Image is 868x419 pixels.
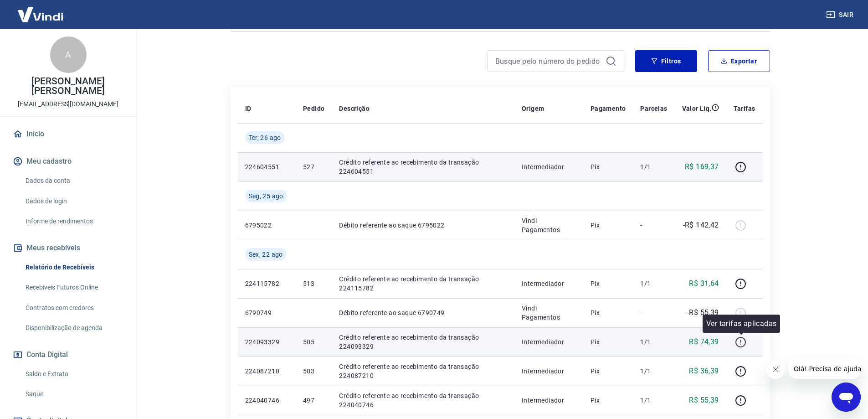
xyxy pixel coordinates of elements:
[522,367,576,376] p: Intermediador
[303,337,324,347] p: 505
[22,258,125,277] a: Relatório de Recebíveis
[640,221,667,230] p: -
[339,308,507,317] p: Débito referente ao saque 6790749
[303,367,324,376] p: 503
[689,395,719,406] p: R$ 55,39
[22,278,125,297] a: Recebíveis Futuros Online
[591,308,626,317] p: Pix
[11,0,70,28] img: Vindi
[22,385,125,403] a: Saque
[640,104,667,113] p: Parcelas
[245,396,288,405] p: 224040746
[245,308,288,317] p: 6790749
[22,192,125,211] a: Dados de login
[522,162,576,171] p: Intermediador
[18,99,118,109] p: [EMAIL_ADDRESS][DOMAIN_NAME]
[22,171,125,190] a: Dados da conta
[832,383,861,412] iframe: Botão para abrir a janela de mensagens
[22,212,125,231] a: Informe de rendimentos
[22,365,125,383] a: Saldo e Extrato
[339,104,370,113] p: Descrição
[495,54,602,68] input: Busque pelo número do pedido
[640,162,667,171] p: 1/1
[685,161,719,172] p: R$ 169,37
[522,216,576,234] p: Vindi Pagamentos
[22,319,125,337] a: Disponibilização de agenda
[7,77,129,96] p: [PERSON_NAME] [PERSON_NAME]
[249,191,283,201] span: Seg, 25 ago
[245,104,252,113] p: ID
[22,299,125,317] a: Contratos com credores
[682,104,712,113] p: Valor Líq.
[640,367,667,376] p: 1/1
[339,158,507,176] p: Crédito referente ao recebimento da transação 224604551
[245,279,288,288] p: 224115782
[635,50,697,72] button: Filtros
[734,104,755,113] p: Tarifas
[303,396,324,405] p: 497
[591,104,626,113] p: Pagamento
[689,366,719,377] p: R$ 36,39
[522,337,576,347] p: Intermediador
[249,133,281,142] span: Ter, 26 ago
[11,238,125,258] button: Meus recebíveis
[245,337,288,347] p: 224093329
[591,279,626,288] p: Pix
[5,6,77,14] span: Olá! Precisa de ajuda?
[591,367,626,376] p: Pix
[303,104,324,113] p: Pedido
[640,337,667,347] p: 1/1
[640,396,667,405] p: 1/1
[245,162,288,171] p: 224604551
[708,50,770,72] button: Exportar
[303,279,324,288] p: 513
[706,318,776,329] p: Ver tarifas aplicadas
[11,151,125,171] button: Meu cadastro
[591,396,626,405] p: Pix
[522,279,576,288] p: Intermediador
[11,124,125,144] a: Início
[339,221,507,230] p: Débito referente ao saque 6795022
[766,361,785,379] iframe: Fechar mensagem
[339,391,507,409] p: Crédito referente ao recebimento da transação 224040746
[689,336,719,347] p: R$ 74,39
[522,396,576,405] p: Intermediador
[339,362,507,380] p: Crédito referente ao recebimento da transação 224087210
[591,162,626,171] p: Pix
[640,308,667,317] p: -
[339,274,507,293] p: Crédito referente ao recebimento da transação 224115782
[788,359,861,379] iframe: Mensagem da empresa
[245,367,288,376] p: 224087210
[824,6,857,23] button: Sair
[640,279,667,288] p: 1/1
[683,220,719,231] p: -R$ 142,42
[689,278,719,289] p: R$ 31,64
[303,162,324,171] p: 527
[591,337,626,347] p: Pix
[249,250,283,259] span: Sex, 22 ago
[522,304,576,322] p: Vindi Pagamentos
[339,333,507,351] p: Crédito referente ao recebimento da transação 224093329
[11,345,125,365] button: Conta Digital
[245,221,288,230] p: 6795022
[687,307,719,318] p: -R$ 55,39
[50,36,87,73] div: A
[522,104,544,113] p: Origem
[591,221,626,230] p: Pix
